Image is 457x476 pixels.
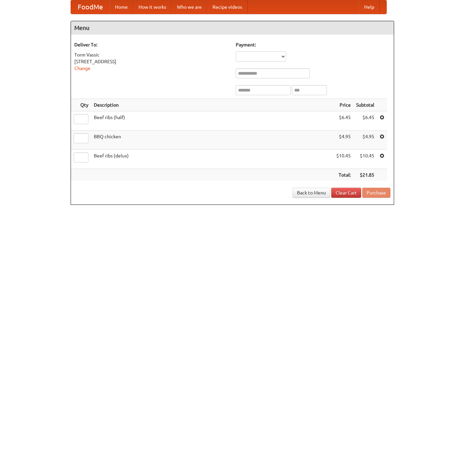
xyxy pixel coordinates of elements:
[293,188,330,198] a: Back to Menu
[331,188,361,198] a: Clear Cart
[91,99,334,111] th: Description
[334,150,353,169] td: $10.45
[71,99,91,111] th: Qty
[172,0,207,14] a: Who we are
[334,131,353,150] td: $4.95
[74,66,90,71] a: Change
[353,150,377,169] td: $10.45
[74,58,229,65] div: [STREET_ADDRESS]
[71,21,394,35] h4: Menu
[74,51,229,58] div: Torm Vassic
[362,188,390,198] button: Purchase
[353,111,377,131] td: $6.45
[74,41,229,48] h5: Deliver To:
[91,111,334,131] td: Beef ribs (half)
[236,41,390,48] h5: Payment:
[353,131,377,150] td: $4.95
[334,111,353,131] td: $6.45
[133,0,172,14] a: How it works
[91,150,334,169] td: Beef ribs (delux)
[359,0,380,14] a: Help
[71,0,110,14] a: FoodMe
[207,0,247,14] a: Recipe videos
[110,0,133,14] a: Home
[91,131,334,150] td: BBQ chicken
[353,169,377,181] th: $21.85
[334,169,353,181] th: Total:
[353,99,377,111] th: Subtotal
[334,99,353,111] th: Price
